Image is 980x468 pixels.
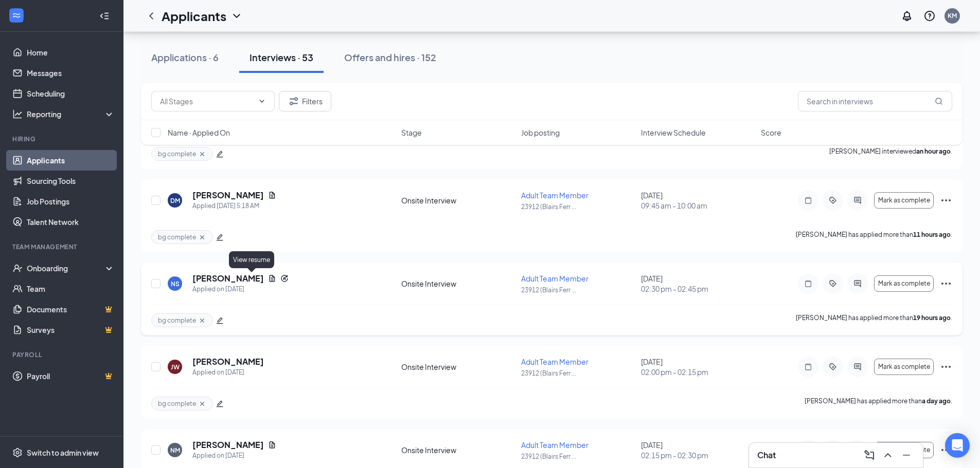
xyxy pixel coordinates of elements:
[288,95,300,107] svg: Filter
[268,441,276,449] svg: Document
[861,447,878,463] button: ComposeMessage
[27,109,115,119] div: Reporting
[521,286,635,294] p: 23912 (Blairs Ferr ...
[521,191,589,200] span: Adult Team Member
[641,450,755,460] span: 02:15 pm - 02:30 pm
[401,127,422,138] span: Stage
[198,233,206,241] svg: Cross
[27,212,115,232] a: Talent Network
[12,135,113,143] div: Hiring
[344,51,436,64] div: Offers and hires · 152
[280,274,289,283] svg: Reapply
[521,440,589,450] span: Adult Team Member
[521,452,635,461] p: 23912 (Blairs Ferr ...
[192,284,289,294] div: Applied on [DATE]
[12,109,23,119] svg: Analysis
[12,242,113,251] div: Team Management
[945,433,970,458] div: Open Intercom Messenger
[216,400,223,407] span: edit
[521,369,635,378] p: 23912 (Blairs Ferr ...
[913,314,951,322] b: 19 hours ago
[874,442,934,458] button: Mark as complete
[874,275,934,292] button: Mark as complete
[805,397,952,410] p: [PERSON_NAME] has applied more than .
[171,363,180,371] div: JW
[913,231,951,238] b: 11 hours ago
[27,171,115,191] a: Sourcing Tools
[401,278,515,289] div: Onsite Interview
[863,449,876,461] svg: ComposeMessage
[874,192,934,209] button: Mark as complete
[935,97,943,105] svg: MagnifyingGlass
[27,83,115,104] a: Scheduling
[401,445,515,455] div: Onsite Interview
[170,196,180,205] div: DM
[827,279,839,288] svg: ActiveTag
[216,234,223,241] span: edit
[796,230,952,244] p: [PERSON_NAME] has applied more than .
[27,320,115,340] a: SurveysCrown
[27,150,115,171] a: Applicants
[851,196,864,204] svg: ActiveChat
[641,284,755,294] span: 02:30 pm - 02:45 pm
[192,356,264,367] h5: [PERSON_NAME]
[168,127,230,138] span: Name · Applied On
[802,196,814,204] svg: Note
[216,317,223,324] span: edit
[923,10,936,22] svg: QuestionInfo
[192,367,264,378] div: Applied on [DATE]
[27,191,115,212] a: Job Postings
[874,359,934,375] button: Mark as complete
[99,11,110,21] svg: Collapse
[12,350,113,359] div: Payroll
[27,42,115,63] a: Home
[192,190,264,201] h5: [PERSON_NAME]
[922,397,951,405] b: a day ago
[170,446,180,455] div: NM
[827,196,839,204] svg: ActiveTag
[192,439,264,451] h5: [PERSON_NAME]
[27,63,115,83] a: Messages
[250,51,313,64] div: Interviews · 53
[521,357,589,366] span: Adult Team Member
[192,201,276,211] div: Applied [DATE] 5:18 AM
[878,280,930,287] span: Mark as complete
[851,363,864,371] svg: ActiveChat
[521,127,560,138] span: Job posting
[641,367,755,377] span: 02:00 pm - 02:15 pm
[198,400,206,408] svg: Cross
[258,97,266,105] svg: ChevronDown
[279,91,331,111] button: Filter Filters
[27,299,115,320] a: DocumentsCrown
[521,274,589,283] span: Adult Team Member
[940,444,952,456] svg: Ellipses
[521,202,635,211] p: 23912 (Blairs Ferr ...
[798,91,952,111] input: Search in interviews
[198,316,206,325] svg: Cross
[158,316,196,325] span: bg complete
[27,263,106,273] div: Onboarding
[940,194,952,207] svg: Ellipses
[802,363,814,371] svg: Note
[171,279,180,288] div: NS
[268,274,276,283] svg: Document
[796,313,952,327] p: [PERSON_NAME] has applied more than .
[158,399,196,408] span: bg complete
[641,357,755,377] div: [DATE]
[12,263,23,273] svg: UserCheck
[192,451,276,461] div: Applied on [DATE]
[641,127,706,138] span: Interview Schedule
[160,96,254,107] input: All Stages
[401,195,515,205] div: Onsite Interview
[802,279,814,288] svg: Note
[145,10,157,22] svg: ChevronLeft
[880,447,896,463] button: ChevronUp
[878,363,930,370] span: Mark as complete
[940,361,952,373] svg: Ellipses
[641,190,755,211] div: [DATE]
[11,10,22,21] svg: WorkstreamLogo
[230,10,243,22] svg: ChevronDown
[27,447,99,458] div: Switch to admin view
[898,447,915,463] button: Minimize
